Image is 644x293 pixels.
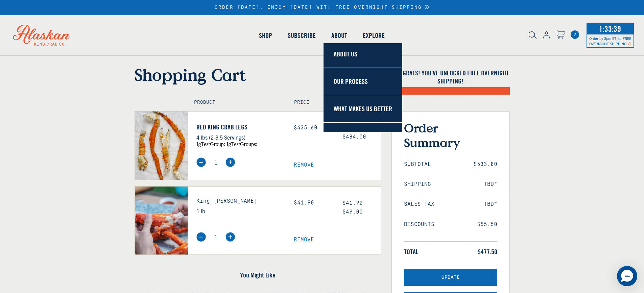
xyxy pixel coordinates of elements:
[404,181,431,188] span: Shipping
[556,30,565,40] a: Cart
[294,162,381,168] a: Remove
[442,275,460,280] span: Update
[196,133,284,142] p: 4 lbs (2-3.5 Servings)
[196,206,284,215] p: 1 lb
[196,198,284,204] h3: King [PERSON_NAME]
[3,15,79,55] img: Alaskan King Crab Co. logo
[355,16,392,55] a: Explore
[424,5,429,9] a: Announcement Bar Modal
[294,100,327,105] h4: Price
[571,30,579,39] span: 2
[324,16,355,55] a: About
[280,16,324,55] a: Subscribe
[404,161,431,168] span: Subtotal
[226,141,257,147] span: igTestGroups:
[543,31,550,39] img: account
[294,200,332,206] div: $41.90
[294,237,381,243] a: Remove
[404,221,434,228] span: Discounts
[571,30,579,39] a: Cart
[628,41,631,46] span: Shipping Notice Icon
[474,161,497,168] span: $533.00
[342,200,363,206] span: $41.90
[342,134,366,140] s: $484.00
[135,271,381,279] h4: You Might Like
[589,36,631,46] span: Order by 3pm ET for FREE OVERNIGHT SHIPPING
[478,248,497,256] span: $477.50
[324,50,402,68] a: About Us
[196,157,206,167] img: minus
[391,69,510,85] h4: Congrats! You've unlocked FREE OVERNIGHT SHIPPING!
[225,232,235,242] img: plus
[294,125,332,131] div: $435.60
[215,5,429,10] div: ORDER [DATE], ENJOY [DATE] WITH FREE OVERNIGHT SHIPPING
[477,221,497,228] span: $55.50
[135,187,188,254] img: King Crab Knuckles - 1 lb
[404,269,497,286] button: Update
[404,201,434,207] span: Sales Tax
[342,209,363,215] s: $49.00
[135,65,381,84] h1: Shopping Cart
[617,266,637,286] div: Messenger Dummy Widget
[324,105,402,123] a: What Makes Us Better
[225,157,235,167] img: plus
[404,248,419,256] span: Total
[251,16,280,55] a: Shop
[529,31,536,39] img: search
[597,22,623,35] span: 1:33:39
[196,141,225,147] span: igTestGroup:
[404,121,497,150] h3: Order Summary
[194,100,280,105] h4: Product
[324,77,402,95] a: Our Process
[196,123,284,131] a: Red King Crab Legs
[135,112,188,180] img: Red King Crab Legs - 4 lbs (2-3.5 Servings)
[196,232,206,242] img: minus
